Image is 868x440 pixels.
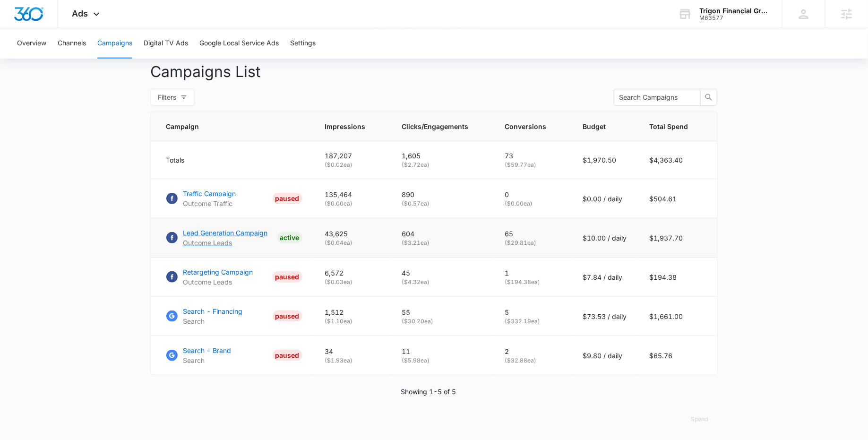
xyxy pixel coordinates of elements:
button: Channels [58,28,86,59]
p: 1 [505,268,560,278]
td: $1,661.00 [638,297,717,336]
div: Domain Overview [36,56,85,62]
button: Filters [151,89,195,106]
a: FacebookTraffic CampaignOutcome TrafficPAUSED [166,189,302,208]
div: account id [699,15,768,21]
span: Filters [158,92,177,103]
span: Campaign [166,121,289,131]
p: 5 [505,307,560,317]
div: v 4.0.25 [26,15,46,23]
a: FacebookLead Generation CampaignOutcome LeadsACTIVE [166,228,302,248]
span: Total Spend [650,121,688,131]
a: Google AdsSearch - FinancingSearchPAUSED [166,306,302,326]
div: Domain: [DOMAIN_NAME] [25,25,104,32]
span: Impressions [325,121,366,131]
p: Search [183,355,232,365]
td: $194.38 [638,258,717,297]
a: FacebookRetargeting CampaignOutcome LeadsPAUSED [166,267,302,287]
p: ( $32.88 ea) [505,356,560,365]
div: PAUSED [273,350,302,361]
td: $65.76 [638,336,717,375]
span: Budget [583,121,613,131]
p: ( $332.19 ea) [505,317,560,326]
p: Outcome Traffic [183,198,236,208]
p: Outcome Leads [183,238,268,248]
button: search [700,89,717,106]
p: 11 [402,346,482,356]
img: Facebook [166,232,178,243]
button: Digital TV Ads [144,28,188,59]
p: 604 [402,229,482,239]
p: 187,207 [325,151,379,161]
p: Traffic Campaign [183,189,236,198]
div: Keywords by Traffic [104,56,159,62]
p: ( $0.03 ea) [325,278,379,286]
span: Clicks/Engagements [402,121,469,131]
img: Google Ads [166,311,178,322]
p: 135,464 [325,190,379,199]
td: $504.61 [638,179,717,218]
p: $1,970.50 [583,155,627,165]
p: ( $5.98 ea) [402,356,482,365]
img: tab_domain_overview_orange.svg [26,55,33,62]
p: Lead Generation Campaign [183,228,268,238]
p: ( $30.20 ea) [402,317,482,326]
p: 73 [505,151,560,161]
p: ( $59.77 ea) [505,161,560,169]
div: PAUSED [273,193,302,204]
p: Showing 1-5 of 5 [401,387,456,397]
button: Spend [682,408,718,431]
p: ( $3.21 ea) [402,239,482,247]
button: Overview [17,28,46,59]
p: ( $4.32 ea) [402,278,482,286]
p: ( $0.04 ea) [325,239,379,247]
p: $9.80 / daily [583,351,627,361]
img: Facebook [166,193,178,204]
img: tab_keywords_by_traffic_grey.svg [94,55,102,62]
p: Search - Brand [183,345,232,355]
span: Ads [72,9,88,18]
p: $7.84 / daily [583,272,627,282]
p: ( $29.81 ea) [505,239,560,247]
td: $4,363.40 [638,141,717,179]
p: Outcome Leads [183,277,253,287]
p: $73.53 / daily [583,311,627,321]
p: 34 [325,346,379,356]
button: Settings [290,28,316,59]
p: Search [183,316,243,326]
img: website_grey.svg [15,25,23,32]
p: 2 [505,346,560,356]
a: Google AdsSearch - BrandSearchPAUSED [166,345,302,365]
p: ( $0.02 ea) [325,161,379,169]
div: account name [699,7,768,15]
p: ( $0.57 ea) [402,199,482,208]
p: ( $1.93 ea) [325,356,379,365]
td: $1,937.70 [638,218,717,258]
p: 0 [505,190,560,199]
div: PAUSED [273,311,302,322]
div: Totals [166,155,302,165]
p: 6,572 [325,268,379,278]
p: $10.00 / daily [583,233,627,243]
p: 1,512 [325,307,379,317]
p: ( $0.00 ea) [505,199,560,208]
p: ( $0.00 ea) [325,199,379,208]
button: Campaigns [97,28,132,59]
img: Facebook [166,271,178,283]
p: $0.00 / daily [583,194,627,204]
p: ( $194.38 ea) [505,278,560,286]
p: Search - Financing [183,306,243,316]
p: ( $1.10 ea) [325,317,379,326]
div: ACTIVE [277,232,302,243]
p: 43,625 [325,229,379,239]
p: ( $2.72 ea) [402,161,482,169]
span: search [701,94,717,101]
img: logo_orange.svg [15,15,23,23]
p: Campaigns List [151,60,718,83]
div: PAUSED [273,271,302,283]
p: 45 [402,268,482,278]
span: Conversions [505,121,547,131]
button: Google Local Service Ads [199,28,279,59]
input: Search Campaigns [619,92,688,103]
p: 890 [402,190,482,199]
